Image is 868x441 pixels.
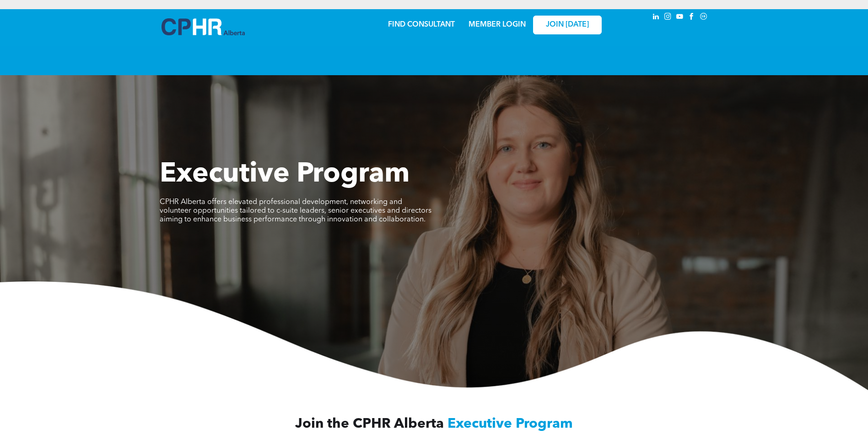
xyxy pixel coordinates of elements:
[699,11,709,24] a: Social network
[162,18,245,35] img: A blue and white logo for cp alberta
[469,21,526,28] a: MEMBER LOGIN
[546,21,589,29] span: JOIN [DATE]
[675,11,685,24] a: youtube
[687,11,697,24] a: facebook
[295,417,444,431] span: Join the CPHR Alberta
[533,16,602,34] a: JOIN [DATE]
[651,11,661,24] a: linkedin
[447,417,573,431] span: Executive Program
[388,21,455,28] a: FIND CONSULTANT
[663,11,673,24] a: instagram
[160,161,410,188] span: Executive Program
[160,198,431,223] span: CPHR Alberta offers elevated professional development, networking and volunteer opportunities tai...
